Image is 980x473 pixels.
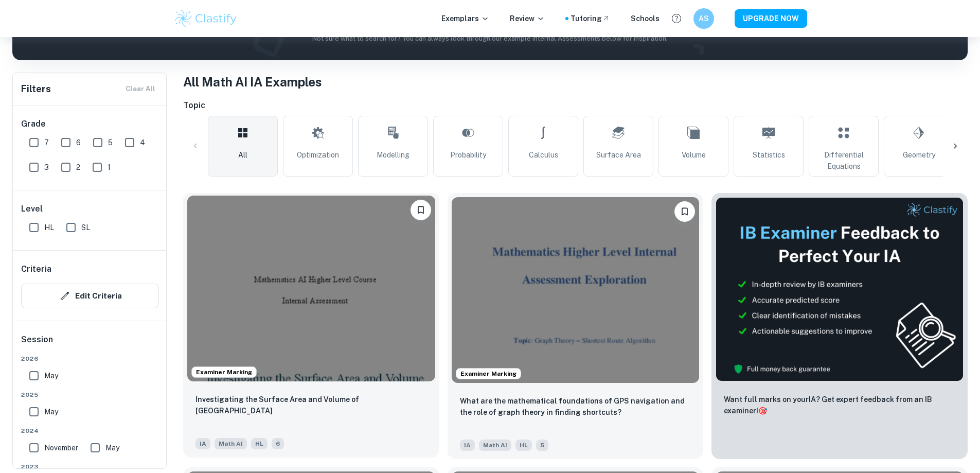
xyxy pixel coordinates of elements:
span: May [44,406,58,417]
p: Want full marks on your IA ? Get expert feedback from an IB examiner! [724,394,955,416]
span: 7 [44,137,49,148]
span: 6 [272,438,284,449]
p: Investigating the Surface Area and Volume of Lake Titicaca [195,394,427,416]
span: 5 [108,137,113,148]
h6: Level [21,203,159,215]
span: HL [515,440,532,451]
span: Math AI [479,440,511,451]
span: 2026 [21,354,159,363]
span: Optimization [297,149,339,161]
button: Bookmark [674,201,695,222]
span: Surface Area [596,149,641,161]
button: Bookmark [411,200,431,220]
img: Clastify logo [173,8,239,29]
span: 2024 [21,426,159,435]
button: Help and Feedback [668,10,685,27]
span: Examiner Marking [456,369,521,378]
button: AS [693,8,714,29]
img: Thumbnail [716,197,964,381]
a: Examiner MarkingBookmarkWhat are the mathematical foundations of GPS navigation and the role of g... [448,193,704,459]
span: May [105,442,119,453]
span: HL [251,438,268,449]
h6: Filters [21,82,51,96]
span: Differential Equations [813,149,874,172]
span: Volume [682,149,706,161]
span: 3 [44,162,49,173]
span: Probability [450,149,486,161]
button: UPGRADE NOW [735,9,807,28]
span: May [44,370,58,381]
span: 🎯 [758,407,767,415]
span: Examiner Marking [192,367,256,377]
span: Modelling [377,149,409,161]
span: 6 [76,137,81,148]
span: 2 [76,162,80,173]
h6: AS [698,13,709,24]
button: Edit Criteria [21,284,159,308]
span: IA [195,438,210,449]
span: HL [44,222,54,233]
span: All [238,149,247,161]
span: 2023 [21,462,159,471]
a: Schools [631,13,660,24]
a: ThumbnailWant full marks on yourIA? Get expert feedback from an IB examiner! [711,193,968,459]
span: IA [460,440,475,451]
span: 4 [140,137,145,148]
h6: Grade [21,118,159,130]
p: Review [510,13,545,24]
p: What are the mathematical foundations of GPS navigation and the role of graph theory in finding s... [460,395,691,418]
h6: Session [21,334,159,354]
span: Geometry [903,149,935,161]
a: Tutoring [571,13,610,24]
p: Not sure what to search for? You can always look through our example Internal Assessments below f... [21,33,959,44]
span: SL [81,222,90,233]
h6: Topic [183,99,968,112]
img: Math AI IA example thumbnail: Investigating the Surface Area and Volum [187,196,435,381]
span: 1 [108,162,111,173]
span: November [44,442,78,453]
span: Calculus [529,149,558,161]
a: Examiner MarkingBookmarkInvestigating the Surface Area and Volume of Lake TiticacaIAMath AIHL6 [183,193,439,459]
span: 5 [536,440,548,451]
span: Math AI [215,438,247,449]
span: 2025 [21,390,159,399]
img: Math AI IA example thumbnail: What are the mathematical foundations of [452,197,700,383]
p: Exemplars [441,13,489,24]
h1: All Math AI IA Examples [183,73,968,91]
span: Statistics [753,149,785,161]
h6: Criteria [21,263,51,275]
